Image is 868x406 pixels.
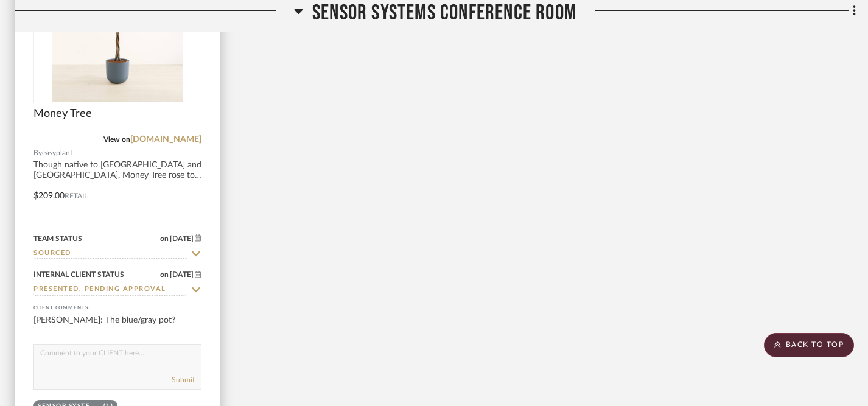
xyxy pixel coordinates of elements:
span: View on [103,136,130,143]
span: easyplant [42,147,72,159]
div: Internal Client Status [33,269,124,280]
span: on [160,271,169,278]
div: Team Status [33,233,82,244]
button: Submit [172,374,195,385]
span: [DATE] [169,234,195,243]
a: [DOMAIN_NAME] [130,135,201,144]
div: [PERSON_NAME]: The blue/gray pot? [33,314,201,338]
span: Money Tree [33,107,92,121]
scroll-to-top-button: BACK TO TOP [764,333,854,357]
span: on [160,235,169,242]
span: By [33,147,42,159]
span: [DATE] [169,270,195,279]
input: Type to Search… [33,284,187,296]
input: Type to Search… [33,248,187,260]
